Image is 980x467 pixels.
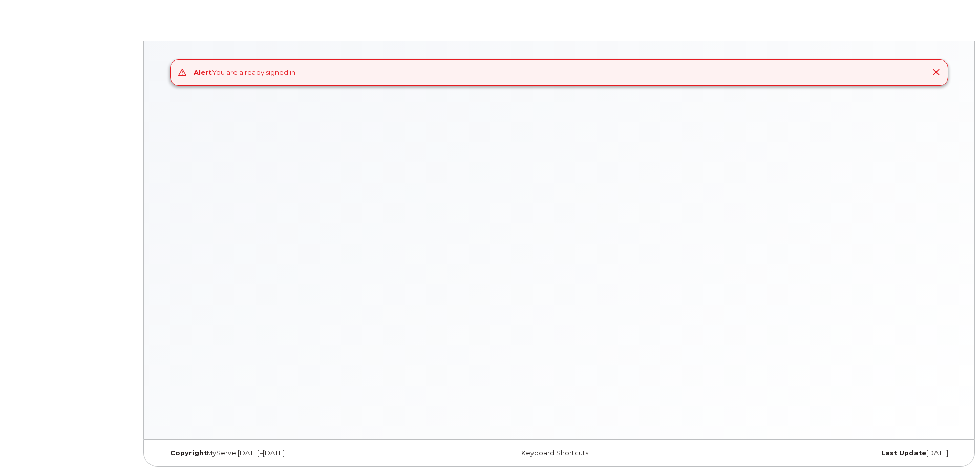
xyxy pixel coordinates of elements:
a: Keyboard Shortcuts [521,449,588,457]
div: [DATE] [691,449,956,457]
strong: Copyright [170,449,207,457]
strong: Alert [194,68,212,76]
strong: Last Update [881,449,926,457]
div: MyServe [DATE]–[DATE] [162,449,427,457]
div: You are already signed in. [194,68,297,77]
